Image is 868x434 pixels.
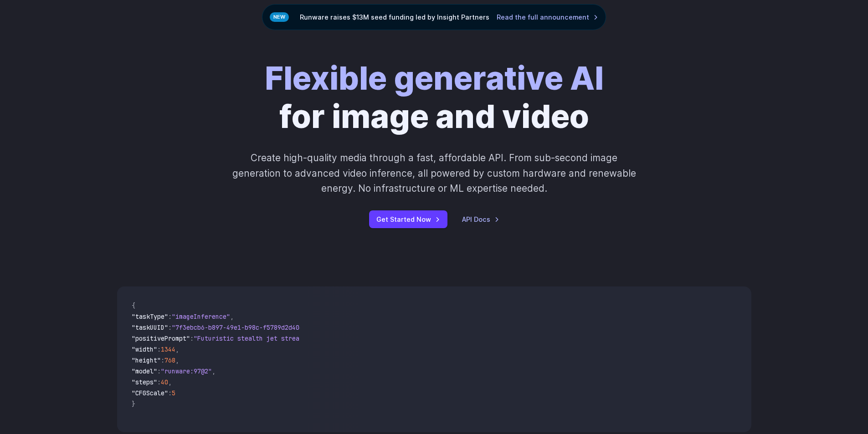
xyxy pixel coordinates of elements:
span: "runware:97@2" [161,367,212,375]
span: , [230,312,234,321]
span: : [190,334,194,342]
strong: Flexible generative AI [265,59,604,97]
span: , [168,378,172,386]
span: "taskType" [132,312,168,321]
a: API Docs [462,214,499,225]
span: , [175,356,179,364]
span: , [175,345,179,353]
span: : [157,378,161,386]
a: Get Started Now [369,210,447,228]
span: "CFGScale" [132,389,168,397]
a: Read the full announcement [497,12,598,22]
span: : [161,356,164,364]
span: "height" [132,356,161,364]
span: : [157,367,161,375]
div: Runware raises $13M seed funding led by Insight Partners [262,4,606,30]
span: "positivePrompt" [132,334,190,342]
span: "7f3ebcb6-b897-49e1-b98c-f5789d2d40d7" [172,323,310,332]
span: : [157,345,161,353]
span: , [212,367,216,375]
h1: for image and video [265,59,604,136]
span: { [132,301,135,310]
span: 40 [161,378,168,386]
span: : [168,323,172,332]
span: "Futuristic stealth jet streaking through a neon-lit cityscape with glowing purple exhaust" [194,334,525,342]
span: "model" [132,367,157,375]
span: "taskUUID" [132,323,168,332]
span: 5 [172,389,175,397]
span: } [132,400,135,408]
p: Create high-quality media through a fast, affordable API. From sub-second image generation to adv... [231,150,637,196]
span: : [168,312,172,321]
span: : [168,389,172,397]
span: 768 [164,356,175,364]
span: "width" [132,345,157,353]
span: "steps" [132,378,157,386]
span: "imageInference" [172,312,230,321]
span: 1344 [161,345,175,353]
